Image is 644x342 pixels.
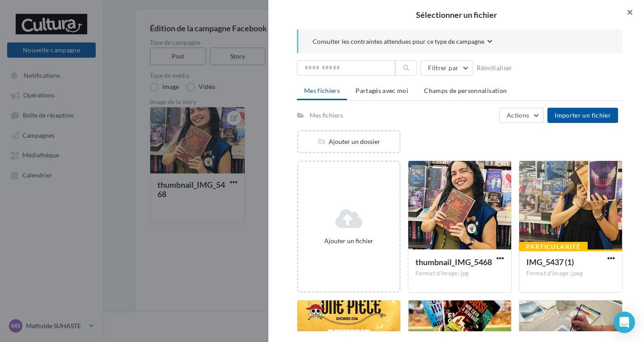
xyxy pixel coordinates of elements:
div: Format d'image: jpg [415,270,504,278]
button: Consulter les contraintes attendues pour ce type de campagne [313,37,492,48]
div: Mes fichiers [309,111,343,120]
span: IMG_5437 (1) [526,257,574,267]
span: Mes fichiers [304,87,340,94]
span: Consulter les contraintes attendues pour ce type de campagne [313,37,484,46]
div: Format d'image: jpeg [526,270,615,278]
button: Actions [499,108,544,123]
h2: Sélectionner un fichier [283,11,630,19]
span: Actions [507,111,529,119]
div: Ajouter un dossier [298,137,399,146]
button: Filtrer par [420,60,473,76]
span: Importer un fichier [555,111,611,119]
button: Importer un fichier [547,108,618,123]
span: Partagés avec moi [356,87,408,94]
button: Réinitialiser [473,63,516,73]
div: Particularité [519,242,588,252]
span: thumbnail_IMG_5468 [415,257,492,267]
span: Champs de personnalisation [424,87,507,94]
div: Ajouter un fichier [302,236,396,245]
div: Open Intercom Messenger [614,312,635,333]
